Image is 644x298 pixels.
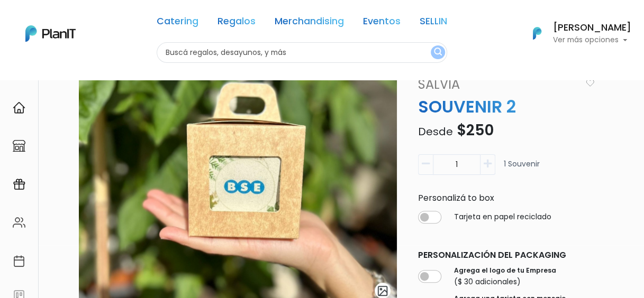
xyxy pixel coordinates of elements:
[454,276,556,287] p: ($ 30 adicionales)
[454,266,556,275] label: Agrega el logo de tu Empresa
[13,101,25,114] img: home-e721727adea9d79c4d83392d1f703f7f8bce08238fde08b1acbfd93340b81755.svg
[420,17,447,30] a: SELLIN
[25,25,76,42] img: PlanIt Logo
[275,17,344,30] a: Merchandising
[434,48,442,58] img: search_button-432b6d5273f82d61273b3651a40e1bd1b912527efae98b1b7a1b2c0702e16a8d.svg
[13,178,25,191] img: campaigns-02234683943229c281be62815700db0a1741e53638e28bf9629b52c665b00959.svg
[217,17,256,30] a: Regalos
[586,79,594,87] img: heart_icon
[13,255,25,267] img: calendar-87d922413cdce8b2cf7b7f5f62616a5cf9e4887200fb71536465627b3292af00.svg
[553,23,631,33] h6: [PERSON_NAME]
[363,17,401,30] a: Eventos
[412,192,601,204] div: Personalizá to box
[525,22,549,45] img: PlanIt Logo
[13,216,25,229] img: people-662611757002400ad9ed0e3c099ab2801c6687ba6c219adb57efc949bc21e19d.svg
[519,20,631,47] button: PlanIt Logo [PERSON_NAME] Ver más opciones
[418,124,453,139] span: Desde
[412,75,585,94] a: Salvia
[457,120,494,141] span: $250
[454,211,551,222] label: Tarjeta en papel reciclado
[55,10,152,31] div: ¿Necesitás ayuda?
[412,94,601,119] p: SOUVENIR 2
[504,159,540,179] p: 1 souvenir
[418,249,594,262] p: Personalización del packaging
[157,42,447,63] input: Buscá regalos, desayunos, y más
[13,139,25,152] img: marketplace-4ceaa7011d94191e9ded77b95e3339b90024bf715f7c57f8cf31f2d8c509eaba.svg
[377,285,389,297] img: gallery-light
[157,17,198,30] a: Catering
[553,36,631,44] p: Ver más opciones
